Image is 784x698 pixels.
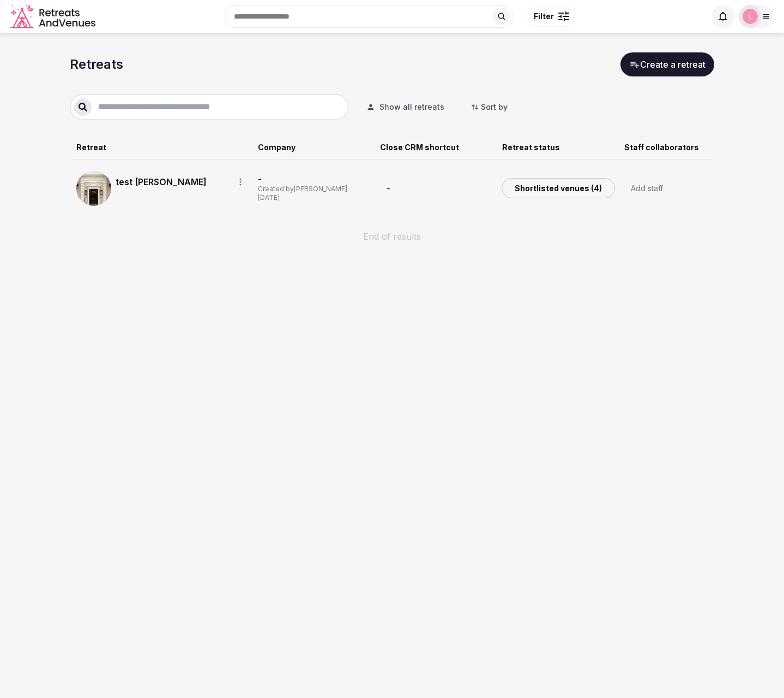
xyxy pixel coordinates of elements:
[624,143,699,152] span: Staff collaborators
[534,11,554,22] span: Filter
[10,4,98,29] a: Visit the homepage
[620,52,714,76] button: Create a retreat
[379,102,444,113] span: Show all retreats
[502,178,615,199] a: Shortlisted venues (4)
[258,185,371,194] div: Created by [PERSON_NAME]
[116,175,225,188] a: test [PERSON_NAME]
[380,182,493,195] div: -
[76,171,111,206] img: Top retreat image for test luis
[380,142,493,153] div: Close CRM shortcut
[631,182,663,195] div: Add staff
[743,9,758,24] img: Luis Mereiles
[76,142,249,153] div: Retreat
[502,142,616,153] div: Retreat status
[70,217,714,243] div: End of results
[258,142,371,153] div: Company
[70,55,123,74] h1: Retreats
[462,94,517,120] button: Sort by
[358,95,453,119] button: Show all retreats
[10,4,98,29] svg: Retreats and Venues company logo
[258,193,371,203] div: [DATE]
[527,6,576,27] button: Filter
[258,174,371,185] div: -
